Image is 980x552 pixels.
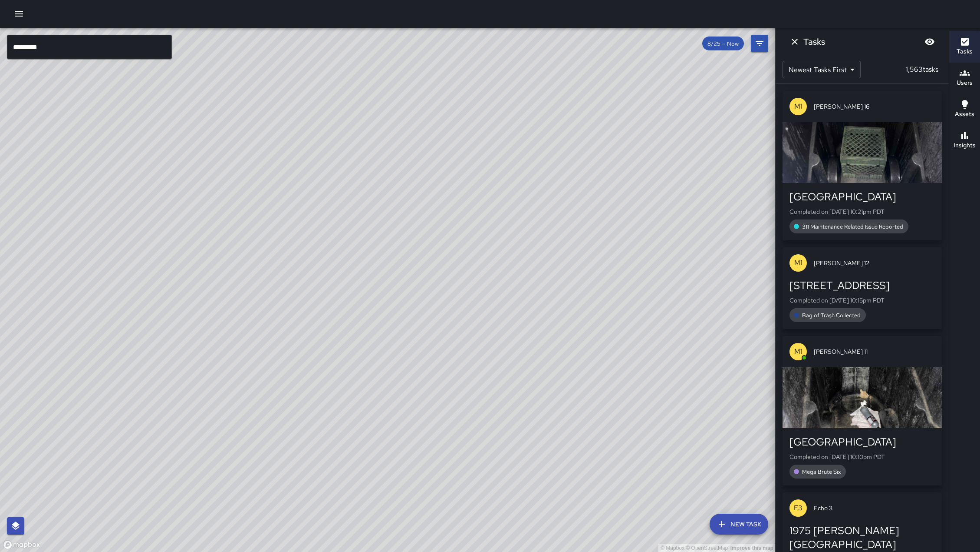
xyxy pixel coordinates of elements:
[710,514,768,535] button: New Task
[702,40,744,47] span: 8/25 — Now
[797,312,866,319] span: Bag of Trash Collected
[794,258,802,268] p: M1
[957,78,973,88] h6: Users
[789,190,935,204] div: [GEOGRAPHIC_DATA]
[921,33,938,50] button: Blur
[789,452,935,461] p: Completed on [DATE] 10:10pm PDT
[783,61,861,78] div: Newest Tasks First
[814,504,935,512] span: Echo 3
[814,259,935,267] span: [PERSON_NAME] 12
[789,296,935,305] p: Completed on [DATE] 10:15pm PDT
[957,47,973,57] h6: Tasks
[949,125,980,156] button: Insights
[786,33,803,50] button: Dismiss
[794,101,802,112] p: M1
[814,347,935,356] span: [PERSON_NAME] 11
[789,207,935,216] p: Completed on [DATE] 10:21pm PDT
[949,31,980,63] button: Tasks
[955,110,974,119] h6: Assets
[902,64,942,75] p: 1,563 tasks
[783,91,942,240] button: M1[PERSON_NAME] 16[GEOGRAPHIC_DATA]Completed on [DATE] 10:21pm PDT311 Maintenance Related Issue R...
[789,279,935,293] div: [STREET_ADDRESS]
[949,63,980,94] button: Users
[794,503,802,513] p: E3
[783,336,942,485] button: M1[PERSON_NAME] 11[GEOGRAPHIC_DATA]Completed on [DATE] 10:10pm PDTMega Brute Six
[803,35,825,49] h6: Tasks
[949,94,980,125] button: Assets
[797,468,846,476] span: Mega Brute Six
[789,435,935,449] div: [GEOGRAPHIC_DATA]
[789,524,935,552] div: 1975 [PERSON_NAME][GEOGRAPHIC_DATA]
[954,141,976,150] h6: Insights
[783,247,942,329] button: M1[PERSON_NAME] 12[STREET_ADDRESS]Completed on [DATE] 10:15pm PDTBag of Trash Collected
[794,346,802,357] p: M1
[751,35,768,52] button: Filters
[797,223,908,230] span: 311 Maintenance Related Issue Reported
[814,102,935,111] span: [PERSON_NAME] 16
